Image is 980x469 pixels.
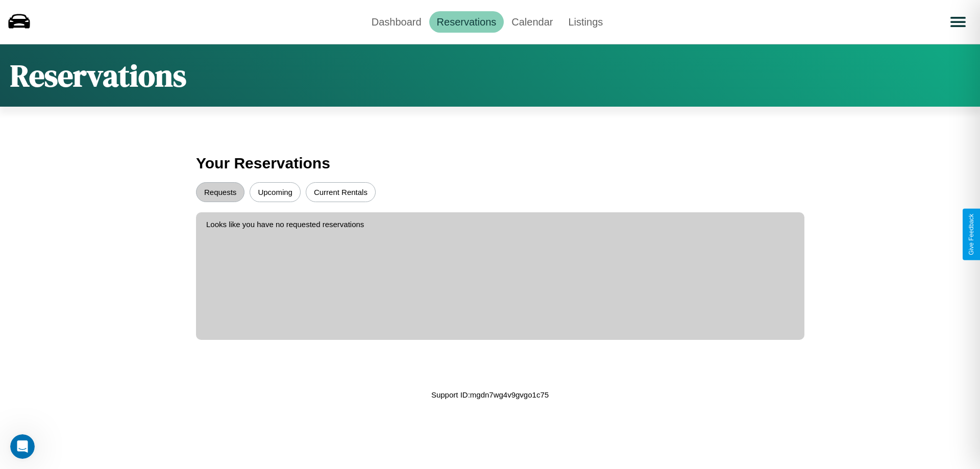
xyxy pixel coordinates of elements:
[944,8,972,36] button: Open menu
[306,182,376,202] button: Current Rentals
[206,217,794,231] p: Looks like you have no requested reservations
[196,150,784,177] h3: Your Reservations
[196,182,244,202] button: Requests
[504,11,560,33] a: Calendar
[560,11,610,33] a: Listings
[10,55,186,96] h1: Reservations
[364,11,429,33] a: Dashboard
[250,182,301,202] button: Upcoming
[431,388,549,402] p: Support ID: mgdn7wg4v9gvgo1c75
[10,434,35,459] iframe: Intercom live chat
[968,214,975,255] div: Give Feedback
[429,11,504,33] a: Reservations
